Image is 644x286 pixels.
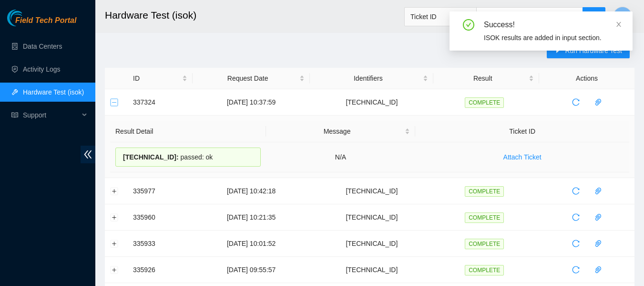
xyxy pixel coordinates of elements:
td: 335933 [128,231,193,257]
div: passed: ok [115,148,261,167]
span: check-circle [463,19,474,31]
a: Activity Logs [23,65,61,73]
span: Ticket ID [410,10,470,24]
td: [TECHNICAL_ID] [310,257,433,283]
span: reload [569,240,583,247]
button: Expand row [111,266,118,274]
button: B [613,7,632,26]
button: reload [568,236,583,251]
span: read [11,112,18,118]
td: [TECHNICAL_ID] [310,204,433,231]
td: 337324 [128,89,193,116]
input: Enter text here... [476,7,583,26]
span: paper-clip [591,213,605,221]
span: [TECHNICAL_ID] : [123,153,179,161]
span: reload [569,187,583,195]
td: 335926 [128,257,193,283]
span: COMPLETE [465,186,504,197]
button: Collapse row [111,98,118,106]
span: COMPLETE [465,239,504,249]
td: [DATE] 10:21:35 [193,204,310,231]
span: COMPLETE [465,212,504,223]
button: reload [568,262,583,277]
span: close [615,21,622,28]
span: reload [569,266,583,274]
span: double-left [81,146,95,163]
button: reload [568,210,583,225]
button: paper-clip [591,236,606,251]
button: Expand row [111,240,118,247]
button: Attach Ticket [496,149,549,165]
span: paper-clip [591,266,605,274]
th: Actions [539,68,634,89]
span: COMPLETE [465,97,504,108]
td: [DATE] 09:55:57 [193,257,310,283]
span: reload [569,213,583,221]
button: Expand row [111,187,118,195]
button: paper-clip [591,210,606,225]
th: Result Detail [110,121,266,142]
button: reload [568,183,583,199]
td: [TECHNICAL_ID] [310,89,433,116]
th: Ticket ID [415,121,629,142]
td: 335977 [128,178,193,204]
td: [DATE] 10:42:18 [193,178,310,204]
span: Field Tech Portal [15,16,76,25]
button: paper-clip [591,183,606,199]
span: B [620,11,625,22]
div: Success! [484,19,621,31]
span: reload [569,98,583,106]
td: [TECHNICAL_ID] [310,231,433,257]
span: COMPLETE [465,265,504,275]
a: Hardware Test (isok) [23,88,84,96]
span: paper-clip [591,240,605,247]
a: Akamai TechnologiesField Tech Portal [7,17,76,30]
span: Support [23,106,79,125]
button: search [583,7,605,26]
button: paper-clip [591,262,606,277]
button: paper-clip [591,95,606,110]
div: ISOK results are added in input section. [484,32,621,43]
td: N/A [266,142,416,172]
button: Expand row [111,213,118,221]
td: 335960 [128,204,193,231]
a: Data Centers [23,42,62,50]
span: paper-clip [591,187,605,195]
img: Akamai Technologies [7,10,48,26]
td: [DATE] 10:01:52 [193,231,310,257]
span: Attach Ticket [503,152,542,162]
button: reload [568,95,583,110]
td: [TECHNICAL_ID] [310,178,433,204]
span: paper-clip [591,98,605,106]
td: [DATE] 10:37:59 [193,89,310,116]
